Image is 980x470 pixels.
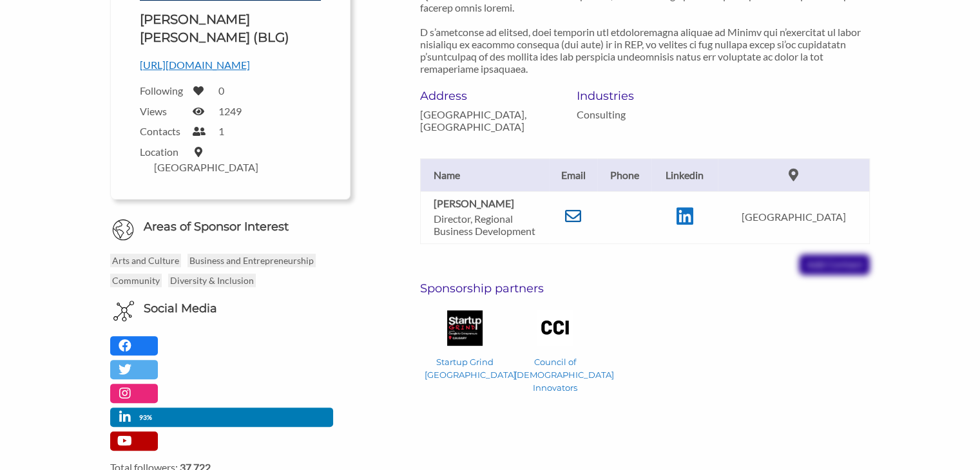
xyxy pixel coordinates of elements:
h6: Areas of Sponsor Interest [101,219,360,235]
label: 1 [218,125,224,137]
p: Startup Grind [GEOGRAPHIC_DATA] [425,355,506,381]
h6: Social Media [144,301,217,317]
th: Name [420,158,549,191]
label: Contacts [140,125,185,137]
label: [GEOGRAPHIC_DATA] [154,161,258,173]
label: 0 [218,84,224,97]
p: Business and Entrepreneurship [187,254,316,267]
h1: [PERSON_NAME] [PERSON_NAME] (BLG) [140,10,321,46]
th: Phone [597,158,651,191]
label: Location [140,146,185,158]
h6: Address [420,89,557,103]
img: Council of Canadian Innovators Logo [537,310,573,346]
p: Consulting [576,108,713,120]
th: Linkedin [651,158,717,191]
p: [GEOGRAPHIC_DATA] [724,211,863,223]
p: [URL][DOMAIN_NAME] [140,57,321,73]
th: Email [549,158,597,191]
img: Startup Grind Calgary Logo [447,310,483,346]
p: [GEOGRAPHIC_DATA], [GEOGRAPHIC_DATA] [420,108,557,133]
p: 93% [139,411,155,424]
b: [PERSON_NAME] [434,197,514,209]
p: Council of [DEMOGRAPHIC_DATA] Innovators [514,355,595,394]
img: Globe Icon [112,219,134,241]
label: Following [140,84,185,97]
label: 1249 [218,105,242,117]
h6: Sponsorship partners [420,281,870,296]
p: Diversity & Inclusion [168,274,256,287]
p: Arts and Culture [110,254,181,267]
label: Views [140,105,185,117]
p: Director, Regional Business Development [434,212,543,237]
p: Community [110,274,162,287]
h6: Industries [576,89,713,103]
img: Social Media Icon [113,301,134,321]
